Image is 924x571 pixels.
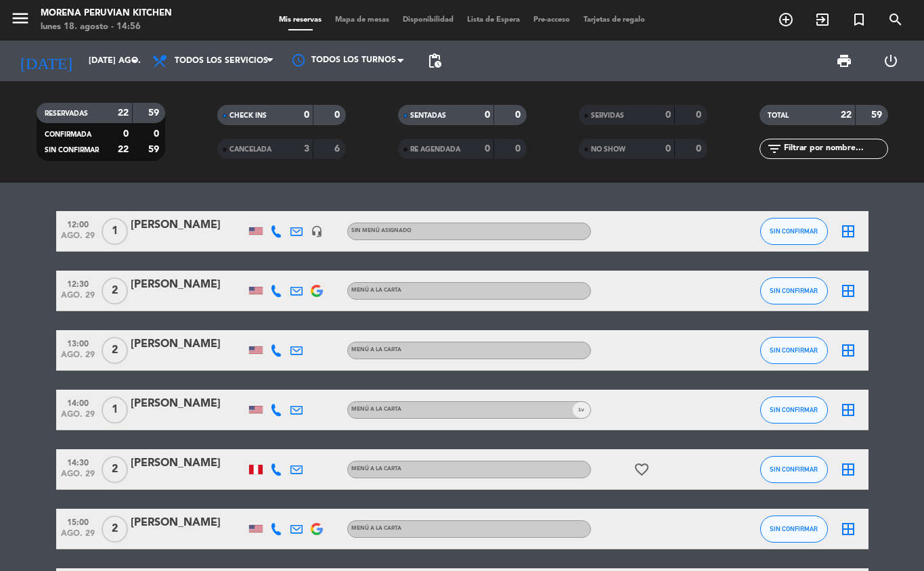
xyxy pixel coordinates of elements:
span: Sin menú asignado [351,228,412,233]
span: Todos los servicios [175,56,268,66]
i: border_all [840,223,856,239]
div: [PERSON_NAME] [131,216,246,234]
span: CANCELADA [229,146,271,153]
strong: 0 [154,129,162,139]
button: SIN CONFIRMAR [760,396,828,424]
strong: 59 [148,145,162,154]
span: 2 [102,277,128,304]
strong: 0 [304,110,309,120]
strong: 0 [696,110,704,120]
i: border_all [840,521,856,537]
span: Mapa de mesas [328,16,396,24]
i: arrow_drop_down [126,53,142,69]
span: ago. 29 [61,350,95,366]
img: google-logo.png [311,285,323,297]
strong: 0 [696,144,704,154]
strong: 22 [841,110,852,120]
span: SIN CONFIRMAR [770,465,818,473]
span: ago. 29 [61,291,95,306]
span: SIN CONFIRMAR [770,227,818,235]
span: ago. 29 [61,410,95,426]
i: border_all [840,342,856,359]
strong: 0 [665,110,671,120]
span: SIN CONFIRMAR [770,346,818,354]
span: SIN CONFIRMAR [770,406,818,413]
span: TOTAL [768,112,789,119]
span: ago. 29 [61,231,95,247]
i: add_circle_outline [778,12,794,28]
span: v [573,402,590,418]
span: RESERVADAS [45,110,88,117]
i: menu [10,8,30,28]
i: power_settings_new [883,53,899,69]
span: 2 [102,516,128,543]
button: menu [10,8,30,33]
strong: 0 [485,144,490,154]
strong: 22 [118,108,129,118]
span: 14:30 [61,454,95,470]
i: favorite_border [634,461,650,478]
button: SIN CONFIRMAR [760,277,828,304]
span: 1 [578,405,581,414]
span: print [836,53,852,69]
span: Disponibilidad [396,16,460,24]
strong: 22 [118,145,129,154]
span: 2 [102,337,128,364]
div: lunes 18. agosto - 14:56 [41,20,172,34]
span: MENÚ A LA CARTA [351,407,401,412]
div: [PERSON_NAME] [131,336,246,353]
div: Morena Peruvian Kitchen [41,7,172,20]
span: RE AGENDADA [410,146,460,153]
span: SERVIDAS [591,112,624,119]
i: turned_in_not [851,12,867,28]
i: border_all [840,283,856,299]
strong: 59 [871,110,885,120]
strong: 0 [515,144,523,154]
button: SIN CONFIRMAR [760,218,828,245]
span: MENÚ A LA CARTA [351,466,401,472]
i: [DATE] [10,46,82,76]
i: border_all [840,402,856,418]
span: Tarjetas de regalo [577,16,652,24]
span: MENÚ A LA CARTA [351,347,401,352]
i: filter_list [766,141,783,157]
input: Filtrar por nombre... [783,141,887,156]
span: Lista de Espera [460,16,527,24]
span: MENÚ A LA CARTA [351,288,401,293]
span: 1 [102,218,128,245]
i: border_all [840,461,856,478]
span: 2 [102,456,128,483]
span: Pre-acceso [527,16,577,24]
strong: 3 [304,144,309,154]
span: 13:00 [61,335,95,350]
span: SIN CONFIRMAR [45,147,99,154]
button: SIN CONFIRMAR [760,456,828,483]
span: 1 [102,396,128,424]
span: CONFIRMADA [45,131,91,138]
div: [PERSON_NAME] [131,455,246,472]
div: LOG OUT [867,41,914,81]
span: SIN CONFIRMAR [770,287,818,294]
span: pending_actions [426,53,443,69]
span: 12:30 [61,275,95,291]
span: SENTADAS [410,112,446,119]
i: exit_to_app [814,12,831,28]
div: [PERSON_NAME] [131,395,246,413]
span: 12:00 [61,216,95,231]
span: SIN CONFIRMAR [770,525,818,532]
strong: 0 [334,110,343,120]
strong: 0 [515,110,523,120]
button: SIN CONFIRMAR [760,516,828,543]
span: Mis reservas [272,16,328,24]
span: MENÚ A LA CARTA [351,526,401,531]
i: search [887,12,904,28]
i: headset_mic [311,225,323,237]
span: NO SHOW [591,146,625,153]
div: [PERSON_NAME] [131,514,246,532]
strong: 0 [665,144,671,154]
span: CHECK INS [229,112,267,119]
span: ago. 29 [61,529,95,545]
img: google-logo.png [311,523,323,535]
span: 14:00 [61,394,95,410]
span: ago. 29 [61,470,95,485]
